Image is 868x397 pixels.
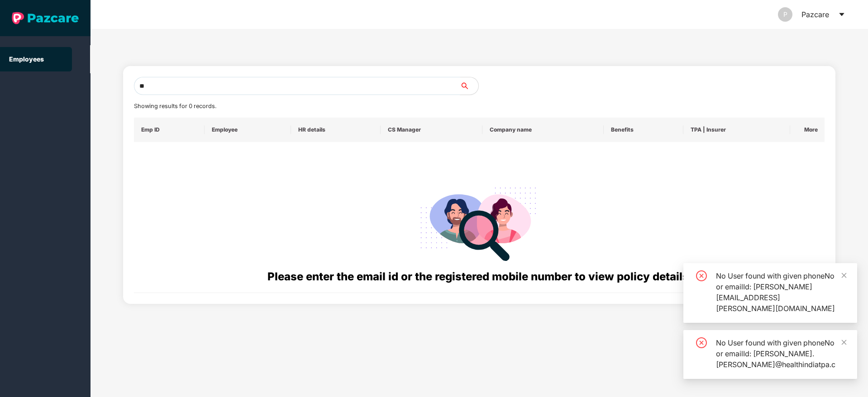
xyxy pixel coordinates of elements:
[716,270,846,314] div: No User found with given phoneNo or emailId: [PERSON_NAME][EMAIL_ADDRESS][PERSON_NAME][DOMAIN_NAME]
[841,339,847,345] span: close
[134,103,216,109] span: Showing results for 0 records.
[291,118,380,142] th: HR details
[134,118,205,142] th: Emp ID
[414,176,544,268] img: svg+xml;base64,PHN2ZyB4bWxucz0iaHR0cDovL3d3dy53My5vcmcvMjAwMC9zdmciIHdpZHRoPSIyODgiIGhlaWdodD0iMj...
[696,337,707,348] span: close-circle
[838,11,845,18] span: caret-down
[716,337,846,370] div: No User found with given phoneNo or emailId: [PERSON_NAME].[PERSON_NAME]@healthindiatpa.c
[381,118,482,142] th: CS Manager
[460,82,478,90] span: search
[841,272,847,279] span: close
[696,270,707,281] span: close-circle
[482,118,604,142] th: Company name
[783,7,787,22] span: P
[267,270,692,283] span: Please enter the email id or the registered mobile number to view policy details.
[205,118,291,142] th: Employee
[790,118,825,142] th: More
[683,118,790,142] th: TPA | Insurer
[604,118,683,142] th: Benefits
[9,55,44,63] a: Employees
[460,77,479,95] button: search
